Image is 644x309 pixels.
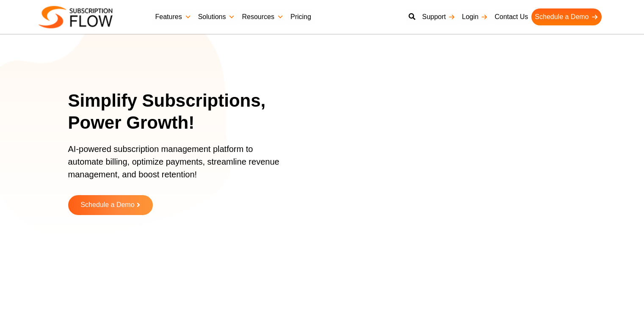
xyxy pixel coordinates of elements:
[287,8,315,25] a: Pricing
[68,90,299,134] h1: Simplify Subscriptions, Power Growth!
[80,201,134,209] span: Schedule a Demo
[195,8,239,25] a: Solutions
[68,195,153,215] a: Schedule a Demo
[39,6,113,28] img: Subscriptionflow
[459,8,491,25] a: Login
[491,8,531,25] a: Contact Us
[531,8,601,25] a: Schedule a Demo
[419,8,459,25] a: Support
[152,8,195,25] a: Features
[68,143,288,189] p: AI-powered subscription management platform to automate billing, optimize payments, streamline re...
[238,8,287,25] a: Resources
